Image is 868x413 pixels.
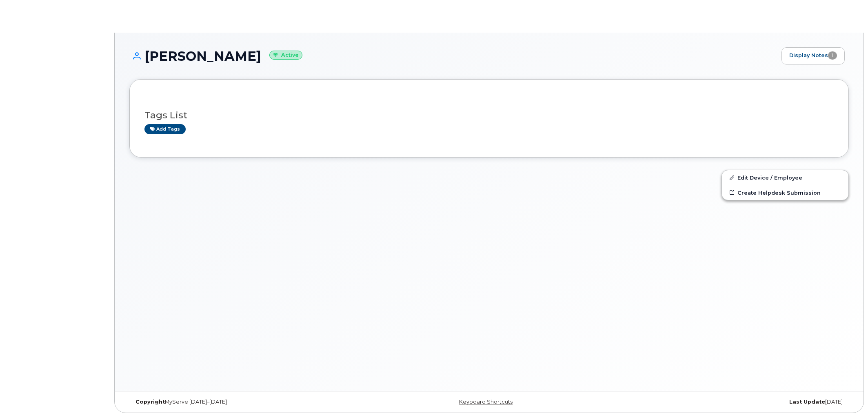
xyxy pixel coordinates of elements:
[722,170,848,185] a: Edit Device / Employee
[269,51,302,60] small: Active
[129,399,369,405] div: MyServe [DATE]–[DATE]
[144,124,186,134] a: Add tags
[828,51,837,60] span: 1
[722,185,848,200] a: Create Helpdesk Submission
[789,399,825,405] strong: Last Update
[144,110,834,120] h3: Tags List
[459,399,513,405] a: Keyboard Shortcuts
[135,399,165,405] strong: Copyright
[129,49,777,63] h1: [PERSON_NAME]
[609,399,849,405] div: [DATE]
[781,47,845,64] a: Display Notes1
